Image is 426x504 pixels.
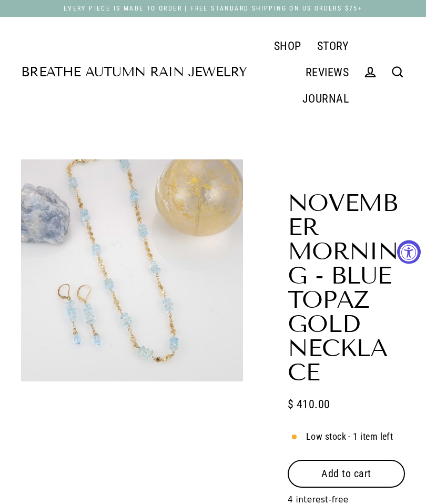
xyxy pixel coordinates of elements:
[21,66,247,79] a: Breathe Autumn Rain Jewelry
[295,85,357,112] a: JOURNAL
[288,460,405,487] button: Add to cart
[397,240,421,264] button: Accessibility Widget, click to open
[288,191,405,385] h1: November Morning - Blue Topaz Gold Necklace
[288,395,330,414] span: $ 410.00
[298,59,357,85] a: REVIEWS
[309,33,357,59] a: STORY
[321,467,371,480] span: Add to cart
[247,33,357,112] div: Primary
[306,429,393,445] span: Low stock - 1 item left
[266,33,309,59] a: SHOP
